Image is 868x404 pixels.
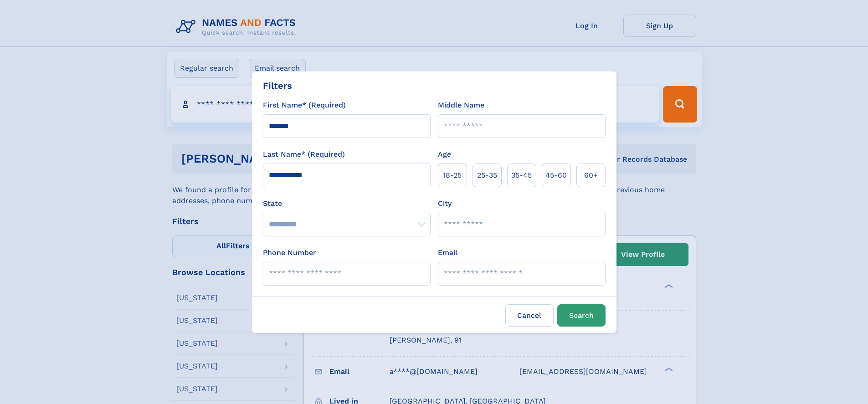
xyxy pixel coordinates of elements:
[557,304,606,327] button: Search
[438,198,452,209] label: City
[263,247,316,258] label: Phone Number
[511,170,532,181] span: 35‑45
[545,170,567,181] span: 45‑60
[584,170,598,181] span: 60+
[443,170,462,181] span: 18‑25
[263,149,345,160] label: Last Name* (Required)
[505,304,554,327] label: Cancel
[477,170,497,181] span: 25‑35
[438,100,484,111] label: Middle Name
[438,247,457,258] label: Email
[263,79,292,92] div: Filters
[263,100,346,111] label: First Name* (Required)
[438,149,451,160] label: Age
[263,198,431,209] label: State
